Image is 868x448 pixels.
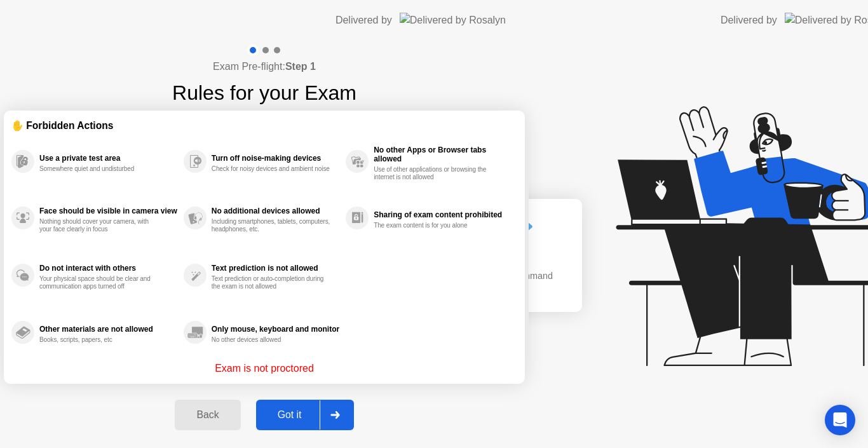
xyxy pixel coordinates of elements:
[215,361,314,376] p: Exam is not proctored
[260,409,320,421] div: Got it
[212,325,339,334] div: Only mouse, keyboard and monitor
[374,146,511,163] div: No other Apps or Browser tabs allowed
[39,275,159,290] div: Your physical space should be clear and communication apps turned off
[39,154,177,163] div: Use a private test area
[213,59,316,74] h4: Exam Pre-flight:
[212,207,339,215] div: No additional devices allowed
[374,210,511,219] div: Sharing of exam content prohibited
[285,61,316,72] b: Step 1
[212,218,332,233] div: Including smartphones, tablets, computers, headphones, etc.
[172,78,356,108] h1: Rules for your Exam
[39,325,177,334] div: Other materials are not allowed
[179,409,236,421] div: Back
[256,400,354,430] button: Got it
[374,222,494,229] div: The exam content is for you alone
[39,207,177,215] div: Face should be visible in camera view
[175,400,240,430] button: Back
[39,165,159,173] div: Somewhere quiet and undisturbed
[374,166,494,181] div: Use of other applications or browsing the internet is not allowed
[39,336,159,344] div: Books, scripts, papers, etc
[212,154,339,163] div: Turn off noise-making devices
[39,264,177,273] div: Do not interact with others
[39,218,159,233] div: Nothing should cover your camera, with your face clearly in focus
[212,165,332,173] div: Check for noisy devices and ambient noise
[11,118,517,133] div: ✋ Forbidden Actions
[825,405,855,435] div: Open Intercom Messenger
[400,13,506,27] img: Delivered by Rosalyn
[212,264,339,273] div: Text prediction is not allowed
[336,13,392,28] div: Delivered by
[212,336,332,344] div: No other devices allowed
[721,13,777,28] div: Delivered by
[212,275,332,290] div: Text prediction or auto-completion during the exam is not allowed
